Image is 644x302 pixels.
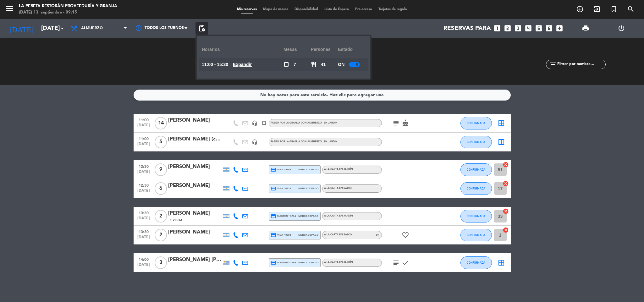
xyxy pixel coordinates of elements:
[460,229,492,241] button: CONFIRMADA
[493,24,501,32] i: looks_one
[155,229,167,241] span: 2
[271,167,291,173] span: visa * 5989
[271,232,291,238] span: visa * 0203
[324,168,353,171] span: A LA CARTA EN JARDÍN
[321,61,326,68] span: 41
[576,5,584,13] i: add_circle_outline
[136,162,151,170] span: 12:30
[375,8,410,11] span: Tarjetas de regalo
[535,24,543,32] i: looks_5
[324,187,353,189] span: A LA CARTA EN SALON
[549,61,557,68] i: filter_list
[402,259,409,266] i: check
[603,19,639,38] div: LOG OUT
[283,62,289,67] span: check_box_outline_blank
[168,209,222,217] div: [PERSON_NAME]
[627,5,635,13] i: search
[136,170,151,177] span: [DATE]
[392,119,400,127] i: subject
[610,5,618,13] i: turned_in_not
[168,228,222,236] div: [PERSON_NAME]
[324,261,353,264] span: A LA CARTA EN JARDÍN
[261,120,267,126] i: turned_in_not
[460,210,492,222] button: CONFIRMADA
[503,208,509,214] i: cancel
[202,61,228,68] span: 11:00 - 15:30
[524,24,532,32] i: looks_4
[298,214,318,218] span: mercadopago
[168,256,222,264] div: [PERSON_NAME] [PERSON_NAME]
[460,163,492,176] button: CONFIRMADA
[298,233,318,237] span: mercadopago
[58,25,66,32] i: arrow_drop_down
[338,61,344,68] span: ON
[392,259,400,266] i: subject
[460,182,492,195] button: CONFIRMADA
[271,122,338,124] span: PASEO POR LA GRANJA CON ALMUERZO - EN JARDIN
[136,216,151,223] span: [DATE]
[5,4,14,15] button: menu
[155,117,167,129] span: 14
[155,210,167,222] span: 2
[324,233,353,236] span: A LA CARTA EN SALON
[271,260,296,266] span: master * 3469
[311,41,338,58] div: personas
[324,215,353,217] span: A LA CARTA EN JARDÍN
[136,135,151,142] span: 11:00
[321,8,352,11] span: Lista de Espera
[376,233,377,237] span: 1
[19,3,117,9] div: LA PEBETA Restorán Proveeduría y Granja
[234,8,260,11] span: Mis reservas
[555,24,564,32] i: add_box
[373,231,382,239] span: v
[298,167,318,172] span: mercadopago
[260,8,291,11] span: Mapa de mesas
[498,119,505,127] i: border_all
[136,123,151,130] span: [DATE]
[545,24,553,32] i: looks_6
[311,62,316,67] span: restaurant
[252,120,257,126] i: headset_mic
[402,119,409,127] i: cake
[155,136,167,148] span: 5
[460,136,492,148] button: CONFIRMADA
[136,142,151,149] span: [DATE]
[271,213,296,219] span: master * 3714
[5,21,38,35] i: [DATE]
[593,5,601,13] i: exit_to_app
[271,186,291,191] span: visa * 6118
[155,163,167,176] span: 9
[618,25,625,32] i: power_settings_new
[202,41,283,58] div: Horarios
[514,24,522,32] i: looks_3
[338,41,365,58] div: Estado
[271,232,276,238] i: credit_card
[460,256,492,269] button: CONFIRMADA
[467,233,485,237] span: CONFIRMADA
[298,186,318,190] span: mercadopago
[136,181,151,189] span: 12:30
[503,162,509,168] i: cancel
[155,182,167,195] span: 6
[136,189,151,196] span: [DATE]
[155,256,167,269] span: 3
[503,180,509,187] i: cancel
[271,213,276,219] i: credit_card
[498,259,505,266] i: border_all
[170,218,182,223] span: 1 Visita
[467,168,485,171] span: CONFIRMADA
[504,24,512,32] i: looks_two
[233,62,252,67] u: Expandir
[136,235,151,242] span: [DATE]
[136,228,151,235] span: 13:30
[402,231,409,239] i: favorite_border
[467,261,485,264] span: CONFIRMADA
[136,209,151,216] span: 13:30
[168,163,222,171] div: [PERSON_NAME]
[557,61,605,68] input: Filtrar por nombre...
[19,9,117,16] div: [DATE] 13. septiembre - 09:15
[298,261,318,265] span: mercadopago
[260,91,384,99] div: No hay notas para este servicio. Haz clic para agregar una
[283,41,311,58] div: Mesas
[582,25,589,32] span: print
